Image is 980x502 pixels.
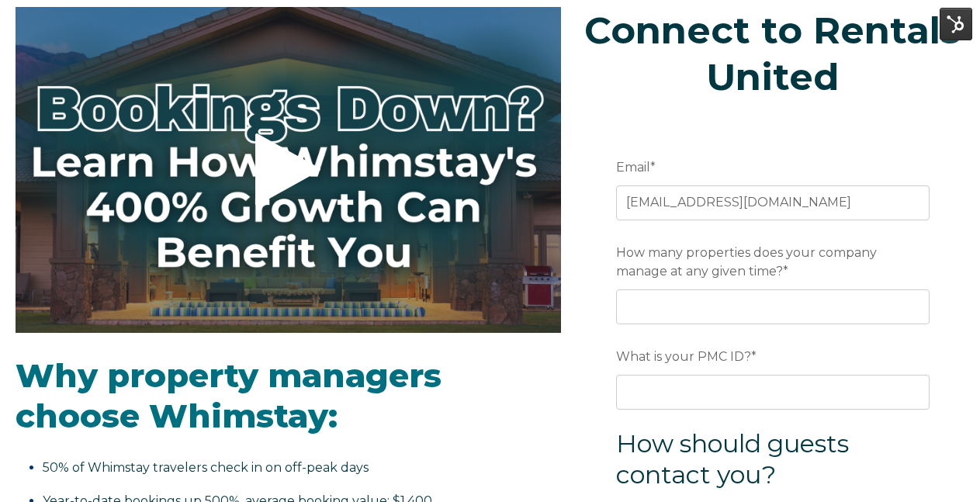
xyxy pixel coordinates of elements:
[616,155,650,179] span: Email
[616,241,877,283] span: How many properties does your company manage at any given time?
[16,355,442,437] span: Why property managers choose Whimstay:
[616,428,849,490] span: How should guests contact you?
[584,8,961,99] span: Connect to Rentals United
[940,8,972,40] img: HubSpot Tools Menu Toggle
[43,460,369,475] span: 50% of Whimstay travelers check in on off-peak days
[616,344,751,369] span: What is your PMC ID?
